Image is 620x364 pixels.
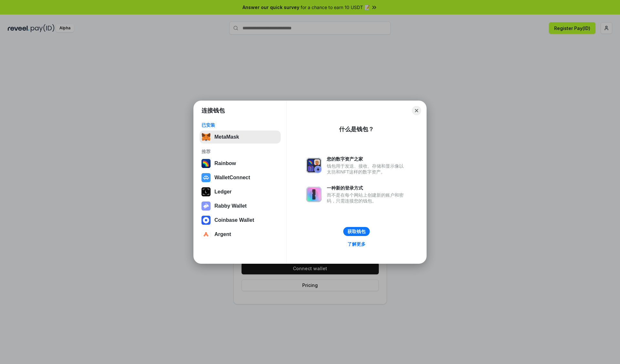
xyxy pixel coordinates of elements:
[201,173,211,182] img: svg+xml,%3Csvg%20width%3D%2228%22%20height%3D%2228%22%20viewBox%3D%220%200%2028%2028%22%20fill%3D...
[200,185,281,198] button: Ledger
[347,241,366,247] div: 了解更多
[200,228,281,241] button: Argent
[214,189,232,195] div: Ledger
[214,203,247,209] div: Rabby Wallet
[200,200,281,212] button: Rabby Wallet
[306,187,322,202] img: svg+xml,%3Csvg%20xmlns%3D%22http%3A%2F%2Fwww.w3.org%2F2000%2Fsvg%22%20fill%3D%22none%22%20viewBox...
[327,192,407,204] div: 而不是在每个网站上创建新的账户和密码，只需连接您的钱包。
[306,158,322,173] img: svg+xml,%3Csvg%20xmlns%3D%22http%3A%2F%2Fwww.w3.org%2F2000%2Fsvg%22%20fill%3D%22none%22%20viewBox...
[327,185,407,191] div: 一种新的登录方式
[339,125,374,133] div: 什么是钱包？
[201,216,211,225] img: svg+xml,%3Csvg%20width%3D%2228%22%20height%3D%2228%22%20viewBox%3D%220%200%2028%2028%22%20fill%3D...
[327,163,407,175] div: 钱包用于发送、接收、存储和显示像以太坊和NFT这样的数字资产。
[201,187,211,196] img: svg+xml,%3Csvg%20xmlns%3D%22http%3A%2F%2Fwww.w3.org%2F2000%2Fsvg%22%20width%3D%2228%22%20height%3...
[201,202,211,211] img: svg+xml,%3Csvg%20xmlns%3D%22http%3A%2F%2Fwww.w3.org%2F2000%2Fsvg%22%20fill%3D%22none%22%20viewBox...
[201,159,211,168] img: svg+xml,%3Csvg%20width%3D%22120%22%20height%3D%22120%22%20viewBox%3D%220%200%20120%20120%22%20fil...
[412,106,421,115] button: Close
[200,157,281,170] button: Rainbow
[214,231,231,237] div: Argent
[347,229,366,234] div: 获取钱包
[200,171,281,184] button: WalletConnect
[201,230,211,239] img: svg+xml,%3Csvg%20width%3D%2228%22%20height%3D%2228%22%20viewBox%3D%220%200%2028%2028%22%20fill%3D...
[200,214,281,227] button: Coinbase Wallet
[327,156,407,162] div: 您的数字资产之家
[201,122,279,128] div: 已安装
[344,240,369,248] a: 了解更多
[201,107,225,114] h1: 连接钱包
[214,134,239,140] div: MetaMask
[214,175,250,181] div: WalletConnect
[201,149,279,154] div: 推荐
[214,161,236,166] div: Rainbow
[214,217,254,223] div: Coinbase Wallet
[343,227,370,236] button: 获取钱包
[200,131,281,143] button: MetaMask
[201,133,211,142] img: svg+xml,%3Csvg%20fill%3D%22none%22%20height%3D%2233%22%20viewBox%3D%220%200%2035%2033%22%20width%...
